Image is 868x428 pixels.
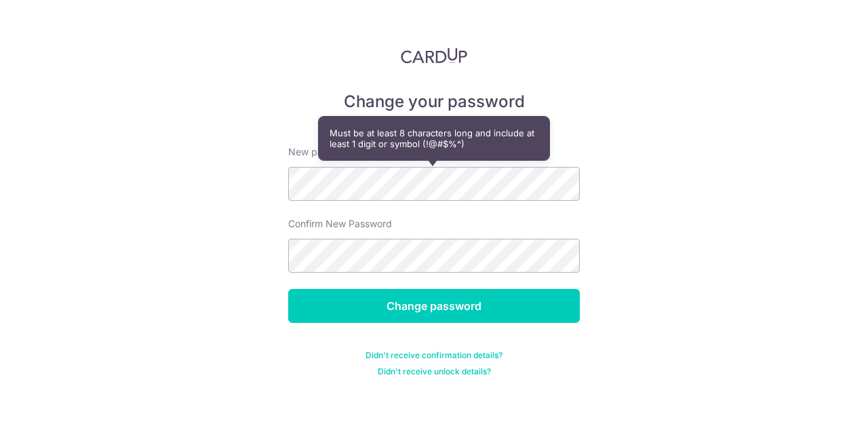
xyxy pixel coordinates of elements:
[288,91,580,113] h5: Change your password
[288,289,580,323] input: Change password
[288,217,392,231] label: Confirm New Password
[378,366,491,377] a: Didn't receive unlock details?
[366,350,502,361] a: Didn't receive confirmation details?
[401,47,467,64] img: CardUp Logo
[319,117,549,160] div: Must be at least 8 characters long and include at least 1 digit or symbol (!@#$%^)
[288,145,355,159] label: New password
